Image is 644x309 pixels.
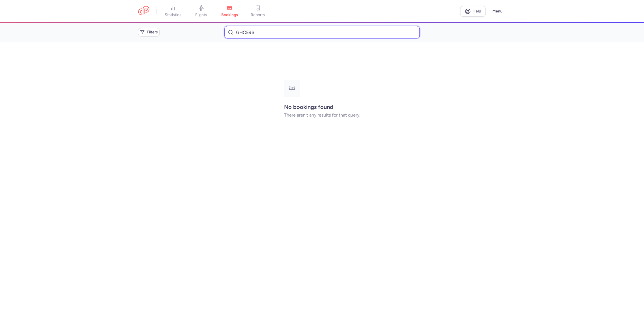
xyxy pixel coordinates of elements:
[221,12,238,18] span: bookings
[165,12,181,18] span: statistics
[284,113,360,118] p: There aren't any results for that query.
[195,12,207,18] span: flights
[187,5,215,18] a: flights
[159,5,187,18] a: statistics
[244,5,272,18] a: reports
[284,104,333,110] strong: No bookings found
[489,6,506,17] button: Menu
[138,6,149,16] a: CitizenPlane red outlined logo
[215,5,244,18] a: bookings
[138,28,160,37] button: Filters
[147,30,158,35] span: Filters
[473,9,481,13] span: Help
[251,12,265,18] span: reports
[460,6,486,17] a: Help
[224,26,419,38] input: Search bookings (PNR, name...)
